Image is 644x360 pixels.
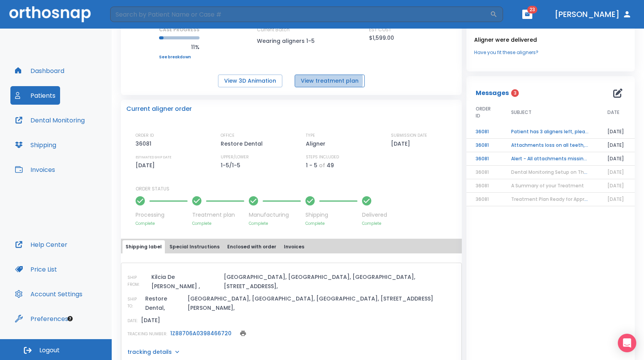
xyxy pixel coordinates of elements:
[127,296,142,310] p: SHIP TO:
[598,152,635,166] td: [DATE]
[511,196,596,202] span: Treatment Plan Ready for Approval!
[136,132,154,139] p: ORDER ID
[257,26,326,33] p: Current Batch
[527,6,537,14] span: 23
[305,221,357,226] p: Complete
[295,75,365,87] button: View treatment plan
[502,139,598,152] td: Attachments loss on all teeth, please replace them ASAP
[391,139,413,148] p: [DATE]
[170,329,231,337] a: 1Z88706A0398466720
[598,139,635,152] td: [DATE]
[127,274,148,288] p: SHIP FROM:
[122,240,165,253] button: Shipping label
[607,182,624,189] span: [DATE]
[511,182,584,189] span: A Summary of your Treatment
[552,7,635,21] button: [PERSON_NAME]
[476,182,489,189] span: 36081
[159,42,200,52] p: 11%
[110,7,490,22] input: Search by Patient Name or Case #
[369,26,391,33] p: EST COST
[327,161,334,170] p: 49
[511,109,532,116] span: SUBJECT
[192,211,244,219] p: Treatment plan
[306,154,339,161] p: STEPS INCLUDED
[502,125,598,139] td: Patient has 3 aligners left, please order next set!
[127,348,172,356] p: tracking details
[136,211,188,219] p: Processing
[362,221,387,226] p: Complete
[127,331,167,338] p: TRACKING NUMBER:
[511,169,617,175] span: Dental Monitoring Setup on The Delivery Day
[127,318,138,324] p: DATE:
[502,152,598,166] td: Alert - All attachments missing in First DentalMonitoring Scan Review!
[224,272,456,291] p: [GEOGRAPHIC_DATA], [GEOGRAPHIC_DATA], [GEOGRAPHIC_DATA], [STREET_ADDRESS],
[10,260,62,278] button: Price List
[476,169,489,175] span: 36081
[10,235,72,254] button: Help Center
[159,26,200,33] p: CASE PROGRESS
[607,169,624,175] span: [DATE]
[221,139,265,148] p: Restore Dental
[192,221,244,226] p: Complete
[136,154,171,161] p: ESTIMATED SHIP DATE
[188,294,455,312] p: [GEOGRAPHIC_DATA], [GEOGRAPHIC_DATA], [GEOGRAPHIC_DATA], [STREET_ADDRESS][PERSON_NAME],
[319,161,325,170] p: of
[607,196,624,202] span: [DATE]
[221,161,243,170] p: 1-5/1-5
[306,161,317,170] p: 1 - 5
[306,139,328,148] p: Aligner
[466,139,502,152] td: 36081
[607,109,619,116] span: DATE
[136,161,158,170] p: [DATE]
[67,315,74,322] div: Tooltip anchor
[618,334,636,352] div: Open Intercom Messenger
[249,211,301,219] p: Manufacturing
[126,104,192,114] p: Current aligner order
[221,154,249,161] p: UPPER/LOWER
[511,89,519,97] span: 3
[474,49,627,56] a: Have you fit these aligners?
[218,75,282,87] button: View 3D Animation
[39,346,60,355] span: Logout
[466,125,502,139] td: 36081
[221,132,235,139] p: OFFICE
[238,328,248,339] button: print
[249,221,301,226] p: Complete
[151,272,220,291] p: Kilcia De [PERSON_NAME] ,
[136,185,456,192] p: ORDER STATUS
[141,316,160,325] p: [DATE]
[10,86,60,105] button: Patients
[10,309,73,328] button: Preferences
[10,285,87,303] button: Account Settings
[9,6,91,22] img: Orthosnap
[159,55,200,59] a: See breakdown
[136,221,188,226] p: Complete
[257,36,326,46] p: Wearing aligners 1-5
[474,35,627,44] p: Aligner were delivered
[145,294,184,312] p: Restore Dental,
[281,240,307,253] button: Invoices
[476,88,509,98] p: Messages
[10,160,60,179] button: Invoices
[466,152,502,166] td: 36081
[306,132,315,139] p: TYPE
[305,211,357,219] p: Shipping
[122,240,460,253] div: tabs
[10,111,89,129] button: Dental Monitoring
[598,125,635,139] td: [DATE]
[10,61,69,80] a: Dashboard
[391,132,427,139] p: SUBMISSION DATE
[224,240,279,253] button: Enclosed with order
[166,240,223,253] button: Special Instructions
[476,196,489,202] span: 36081
[362,211,387,219] p: Delivered
[10,136,61,154] button: Shipping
